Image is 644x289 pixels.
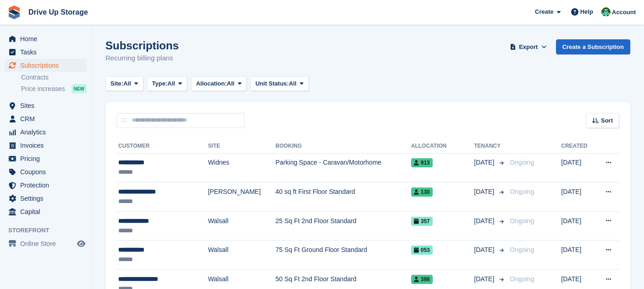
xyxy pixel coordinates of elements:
[20,179,75,192] span: Protection
[601,116,613,125] span: Sort
[275,211,411,241] td: 25 Sq Ft 2nd Floor Standard
[20,192,75,205] span: Settings
[20,32,75,45] span: Home
[5,192,87,205] a: menu
[8,226,91,235] span: Storefront
[580,7,593,16] span: Help
[275,153,411,182] td: Parking Space - Caravan/Motorhome
[561,139,594,154] th: Created
[208,241,275,270] td: Walsall
[411,187,433,197] span: 130
[105,39,179,52] h1: Subscriptions
[5,237,87,250] a: menu
[105,53,179,64] p: Recurring billing plans
[20,112,75,125] span: CRM
[612,8,636,17] span: Account
[510,217,534,225] span: Ongoing
[123,79,131,88] span: All
[474,187,496,197] span: [DATE]
[510,159,534,166] span: Ongoing
[5,152,87,165] a: menu
[474,274,496,284] span: [DATE]
[5,99,87,112] a: menu
[474,158,496,167] span: [DATE]
[20,237,75,250] span: Online Store
[561,241,594,270] td: [DATE]
[72,84,87,93] div: NEW
[411,275,433,284] span: 398
[208,182,275,212] td: [PERSON_NAME]
[5,32,87,45] a: menu
[25,5,92,20] a: Drive Up Storage
[147,76,187,91] button: Type: All
[21,84,87,94] a: Price increases NEW
[250,76,308,91] button: Unit Status: All
[208,139,275,154] th: Site
[411,246,433,255] span: 053
[20,139,75,152] span: Invoices
[5,46,87,59] a: menu
[76,238,87,249] a: Preview store
[411,139,474,154] th: Allocation
[508,39,549,54] button: Export
[20,126,75,139] span: Analytics
[7,5,21,19] img: stora-icon-8386f47178a22dfd0bd8f6a31ec36ba5ce8667c1dd55bd0f319d3a0aa187defe.svg
[275,241,411,270] td: 75 Sq Ft Ground Floor Standard
[561,153,594,182] td: [DATE]
[20,166,75,178] span: Coupons
[208,211,275,241] td: Walsall
[167,79,175,88] span: All
[227,79,235,88] span: All
[5,139,87,152] a: menu
[116,139,208,154] th: Customer
[5,179,87,192] a: menu
[5,112,87,125] a: menu
[275,139,411,154] th: Booking
[5,166,87,178] a: menu
[474,216,496,226] span: [DATE]
[20,152,75,165] span: Pricing
[561,182,594,212] td: [DATE]
[474,245,496,255] span: [DATE]
[519,43,538,52] span: Export
[20,205,75,218] span: Capital
[535,7,553,16] span: Create
[5,126,87,139] a: menu
[5,59,87,72] a: menu
[411,158,433,167] span: 913
[255,79,289,88] span: Unit Status:
[196,79,227,88] span: Allocation:
[21,85,65,93] span: Price increases
[510,246,534,253] span: Ongoing
[20,99,75,112] span: Sites
[411,217,433,226] span: 357
[20,46,75,59] span: Tasks
[152,79,168,88] span: Type:
[556,39,630,54] a: Create a Subscription
[110,79,123,88] span: Site:
[510,275,534,283] span: Ongoing
[21,73,87,82] a: Contracts
[105,76,143,91] button: Site: All
[20,59,75,72] span: Subscriptions
[561,211,594,241] td: [DATE]
[474,139,506,154] th: Tenancy
[208,153,275,182] td: Widnes
[275,182,411,212] td: 40 sq ft First Floor Standard
[510,188,534,195] span: Ongoing
[601,7,611,16] img: Camille
[289,79,297,88] span: All
[191,76,247,91] button: Allocation: All
[5,205,87,218] a: menu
